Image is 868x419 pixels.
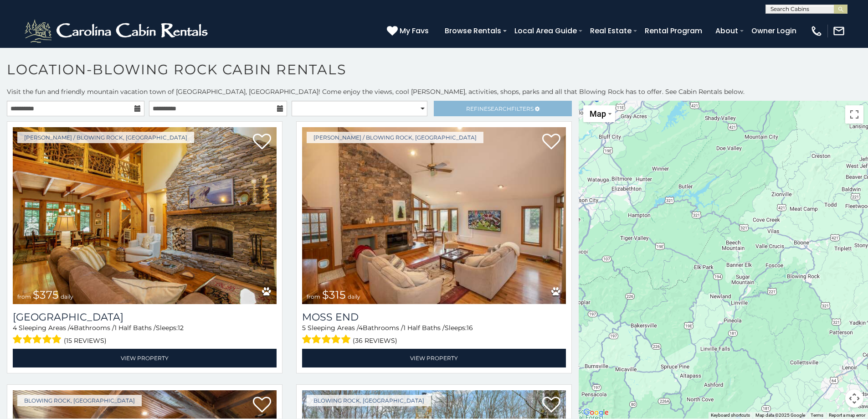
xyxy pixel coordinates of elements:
div: Sleeping Areas / Bathrooms / Sleeps: [302,323,566,347]
a: [PERSON_NAME] / Blowing Rock, [GEOGRAPHIC_DATA] [17,132,194,143]
span: 1 Half Baths / [403,324,445,332]
span: (36 reviews) [353,335,397,347]
a: View Property [13,349,277,367]
span: from [17,293,31,300]
a: Add to favorites [542,133,560,152]
a: Owner Login [747,23,801,39]
a: Moss End [302,311,566,323]
span: 4 [359,324,363,332]
img: phone-regular-white.png [810,25,823,37]
span: $315 [322,288,346,301]
a: Blowing Rock, [GEOGRAPHIC_DATA] [307,395,431,406]
span: Map data ©2025 Google [755,413,805,418]
a: About [711,23,743,39]
span: 4 [13,324,17,332]
a: Add to favorites [253,396,271,415]
span: 16 [467,324,473,332]
span: Refine Filters [466,105,534,112]
span: daily [61,293,73,300]
a: Moss End from $315 daily [302,127,566,304]
span: daily [348,293,360,300]
a: Mountain Song Lodge from $375 daily [13,127,277,304]
a: Report a map error [829,413,865,418]
img: mail-regular-white.png [832,25,845,37]
a: [GEOGRAPHIC_DATA] [13,311,277,323]
a: [PERSON_NAME] / Blowing Rock, [GEOGRAPHIC_DATA] [307,132,483,143]
img: Google [581,407,611,419]
span: $375 [33,288,59,301]
span: from [307,293,320,300]
span: 5 [302,324,306,332]
a: Local Area Guide [510,23,581,39]
a: Browse Rentals [440,23,506,39]
h3: Mountain Song Lodge [13,311,277,323]
a: Add to favorites [542,396,560,415]
span: (15 reviews) [64,335,107,347]
span: 12 [178,324,184,332]
button: Map camera controls [845,389,863,408]
span: 1 Half Baths / [114,324,156,332]
span: Map [590,109,606,119]
span: 4 [70,324,74,332]
img: White-1-2.png [23,17,212,45]
button: Keyboard shortcuts [711,412,750,419]
button: Change map style [583,105,615,122]
a: Blowing Rock, [GEOGRAPHIC_DATA] [17,395,142,406]
span: My Favs [400,25,429,36]
a: Terms (opens in new tab) [811,413,823,418]
span: Search [488,105,511,112]
a: Add to favorites [253,133,271,152]
a: Open this area in Google Maps (opens a new window) [581,407,611,419]
img: Moss End [302,127,566,304]
a: My Favs [387,25,431,37]
a: Rental Program [640,23,707,39]
button: Toggle fullscreen view [845,105,863,124]
a: RefineSearchFilters [434,101,571,116]
a: View Property [302,349,566,367]
a: Real Estate [586,23,636,39]
img: Mountain Song Lodge [13,127,277,304]
div: Sleeping Areas / Bathrooms / Sleeps: [13,323,277,347]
